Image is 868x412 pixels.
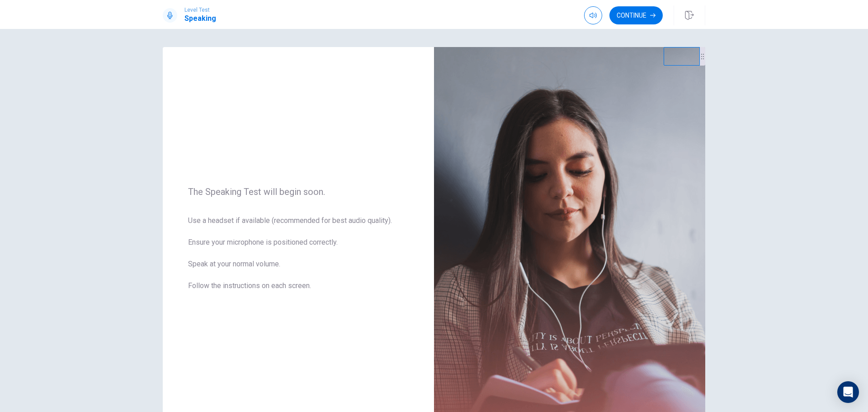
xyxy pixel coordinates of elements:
span: Use a headset if available (recommended for best audio quality). Ensure your microphone is positi... [188,215,409,302]
h1: Speaking [184,13,216,24]
button: Continue [609,6,663,24]
div: Open Intercom Messenger [837,381,859,403]
span: Level Test [184,7,216,13]
span: The Speaking Test will begin soon. [188,186,409,197]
